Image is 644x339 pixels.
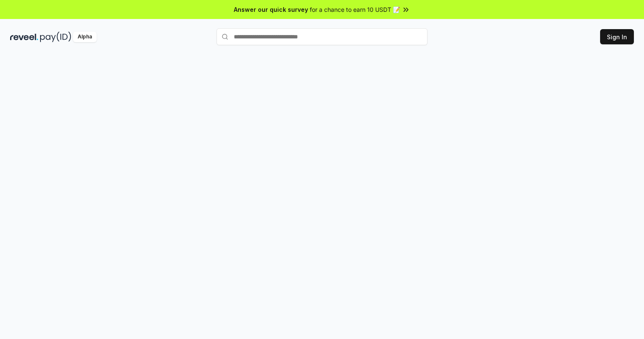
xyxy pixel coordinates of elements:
span: for a chance to earn 10 USDT 📝 [310,5,400,14]
div: Alpha [73,32,97,42]
img: pay_id [40,32,71,42]
span: Answer our quick survey [234,5,308,14]
button: Sign In [600,29,634,44]
img: reveel_dark [10,32,38,42]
